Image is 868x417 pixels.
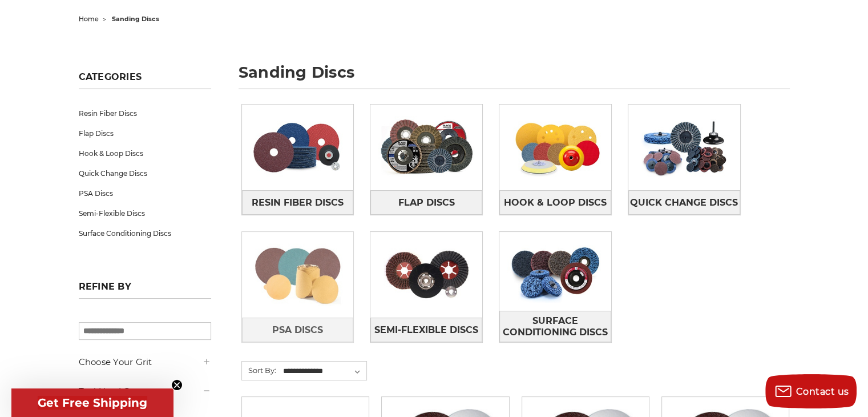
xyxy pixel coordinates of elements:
[242,318,354,342] a: PSA Discs
[38,396,147,410] span: Get Free Shipping
[79,281,211,299] h5: Refine by
[630,193,738,212] span: Quick Change Discs
[796,386,849,397] span: Contact us
[272,320,323,340] span: PSA Discs
[281,363,366,380] select: Sort By:
[370,235,482,314] img: Semi-Flexible Discs
[79,203,211,223] a: Semi-Flexible Discs
[79,355,211,369] h5: Choose Your Grit
[370,318,482,342] a: Semi-Flexible Discs
[242,235,354,314] img: PSA Discs
[79,103,211,123] a: Resin Fiber Discs
[79,163,211,183] a: Quick Change Discs
[398,193,455,212] span: Flap Discs
[79,223,211,243] a: Surface Conditioning Discs
[79,15,99,23] a: home
[628,190,740,215] a: Quick Change Discs
[765,374,857,408] button: Contact us
[79,71,211,89] h5: Categories
[242,108,354,187] img: Resin Fiber Discs
[370,190,482,215] a: Flap Discs
[499,190,611,215] a: Hook & Loop Discs
[500,311,611,342] span: Surface Conditioning Discs
[112,15,159,23] span: sanding discs
[79,123,211,143] a: Flap Discs
[499,108,611,187] img: Hook & Loop Discs
[374,320,478,340] span: Semi-Flexible Discs
[499,311,611,342] a: Surface Conditioning Discs
[242,362,276,379] label: Sort By:
[628,108,740,187] img: Quick Change Discs
[242,190,354,215] a: Resin Fiber Discs
[370,108,482,187] img: Flap Discs
[171,379,183,391] button: Close teaser
[79,143,211,163] a: Hook & Loop Discs
[79,384,211,398] h5: Tool Used On
[79,183,211,203] a: PSA Discs
[499,232,611,311] img: Surface Conditioning Discs
[252,193,344,212] span: Resin Fiber Discs
[239,65,790,89] h1: sanding discs
[504,193,607,212] span: Hook & Loop Discs
[11,388,173,417] div: Get Free ShippingClose teaser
